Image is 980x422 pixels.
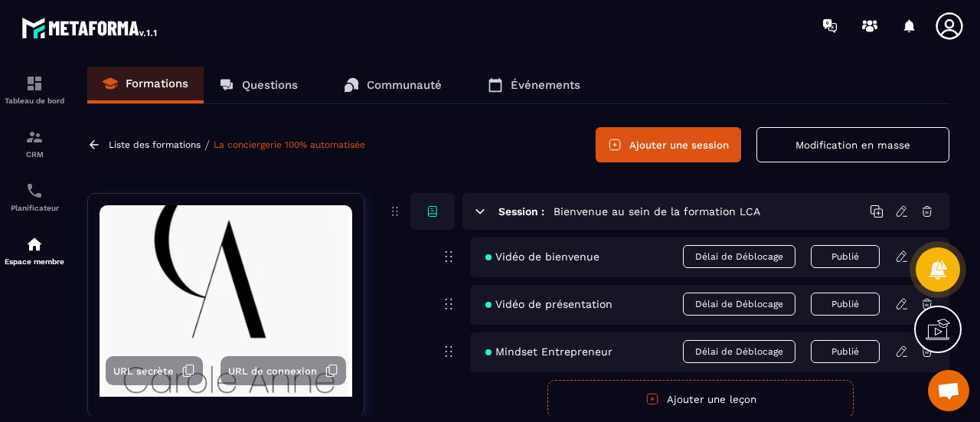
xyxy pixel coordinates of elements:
[4,97,65,105] p: Tableau de bord
[25,74,44,93] img: formation
[756,127,949,162] button: Modification en masse
[485,345,612,358] span: Mindset Entrepreneur
[811,245,880,268] button: Publié
[4,150,65,159] p: CRM
[4,257,65,266] p: Espace membre
[4,116,65,170] a: formationformationCRM
[100,205,352,397] img: background
[25,182,44,200] img: scheduler
[214,139,365,150] a: La conciergerie 100% automatisée
[554,204,760,219] h5: Bienvenue au sein de la formation LCA
[596,127,741,162] button: Ajouter une session
[367,78,442,92] p: Communauté
[498,205,544,218] h6: Session :
[106,356,203,385] button: URL secrète
[87,67,204,103] a: Formations
[472,67,596,103] a: Événements
[109,139,201,150] a: Liste des formations
[4,63,65,116] a: formationformationTableau de bord
[204,67,313,103] a: Questions
[485,298,612,310] span: Vidéo de présentation
[328,67,457,103] a: Communauté
[204,138,210,152] span: /
[683,245,795,268] span: Délai de Déblocage
[683,340,795,363] span: Délai de Déblocage
[928,370,969,411] div: Ouvrir le chat
[547,380,854,418] button: Ajouter une leçon
[511,78,580,92] p: Événements
[220,356,346,385] button: URL de connexion
[4,204,65,212] p: Planificateur
[21,14,159,41] img: logo
[485,250,599,263] span: Vidéo de bienvenue
[25,128,44,146] img: formation
[4,170,65,224] a: schedulerschedulerPlanificateur
[4,224,65,277] a: automationsautomationsEspace membre
[25,235,44,254] img: automations
[683,293,795,316] span: Délai de Déblocage
[228,365,317,377] span: URL de connexion
[126,77,188,90] p: Formations
[811,340,880,363] button: Publié
[811,293,880,316] button: Publié
[113,365,174,377] span: URL secrète
[242,78,298,92] p: Questions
